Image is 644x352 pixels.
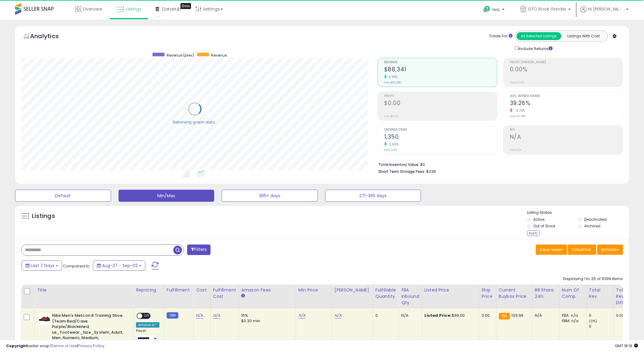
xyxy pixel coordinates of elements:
div: Apply [527,230,540,236]
small: -3.73% [513,108,525,113]
div: Total Rev. Diff. [616,287,627,306]
small: Prev: N/A [510,148,522,152]
div: Min Price [298,287,329,293]
div: N/A [535,313,555,318]
span: Hi [PERSON_NAME] [588,6,624,12]
button: Listings With Cost [561,32,606,40]
strong: Copyright [6,343,28,349]
span: $339 [426,169,436,174]
div: BB Share 24h. [535,287,557,300]
div: Ship Price [482,287,494,300]
small: Prev: $83,980 [384,81,402,84]
a: Terms of Use [51,343,77,349]
div: $99.00 [424,313,474,318]
button: 365+ days [222,190,318,202]
a: Privacy Policy [78,343,104,349]
small: FBM [167,312,178,319]
a: N/A [213,313,220,319]
span: Last 7 Days [31,263,54,269]
div: 0 [375,313,394,318]
span: Ordered Items [384,128,497,132]
button: Save View [536,245,567,255]
button: Default [15,190,111,202]
label: Active [533,217,544,222]
h5: Listings [32,212,55,220]
a: N/A [298,313,306,319]
div: Preset: [136,329,159,342]
span: 139.99 [511,313,523,318]
small: Prev: 1,315 [384,148,397,152]
i: Get Help [483,5,491,13]
div: N/A [401,313,417,318]
h2: N/A [510,133,623,142]
div: Amazon Fees [241,287,293,293]
small: Amazon Fees. [241,293,245,299]
div: Total Rev. [589,287,611,300]
a: N/A [334,313,342,319]
b: Listed Price: [424,313,452,318]
label: Out of Stock [533,223,555,229]
div: Fulfillable Quantity [375,287,396,300]
span: Help [492,7,500,12]
h2: 0.00% [510,66,623,74]
button: Columns [568,245,596,255]
div: Fulfillment Cost [213,287,236,300]
b: Short Term Storage Fees: [378,169,425,174]
h2: 1,350 [384,133,497,142]
div: Listed Price [424,287,476,293]
small: 5.19% [387,75,398,79]
b: Total Inventory Value: [378,162,419,167]
div: seller snap | | [6,343,104,349]
span: Overview [83,6,102,12]
small: Prev: $0.00 [384,114,398,118]
span: Compared to: [63,263,91,269]
span: OFF [142,313,152,319]
div: Current Buybox Price [499,287,530,300]
a: Help [479,1,510,20]
span: Profit [384,95,497,98]
div: Num of Comp. [562,287,584,300]
button: Filters [187,245,211,255]
span: Profit [PERSON_NAME] [510,61,623,64]
div: Repricing [136,287,162,293]
span: DataHub [162,6,181,12]
h5: Analytics [30,32,70,42]
div: 15% [241,313,291,318]
button: All Selected Listings [516,32,561,40]
div: FBM: n/a [562,318,582,324]
div: Totals For [489,33,513,39]
small: FBA [499,313,510,319]
h2: $0.00 [384,100,497,108]
div: Fulfillment [167,287,191,293]
button: Actions [597,245,623,255]
b: Nike Men's Metcon 8 Training Shoe (Team Red/Cave Purple/Blackened, us_Footwear_Size_System, Adult... [52,313,125,348]
span: GTO Book Grinder [528,6,566,12]
span: Avg. Buybox Share [510,95,623,98]
label: Archived [584,223,600,229]
span: ROI [510,128,623,132]
small: Prev: 0.00% [510,81,524,84]
div: $0.30 min [241,318,291,324]
small: 2.66% [387,142,399,147]
small: (0%) [589,319,597,323]
p: Listing States: [527,210,629,216]
div: Retrieving graph data.. [173,119,217,125]
div: Cost [196,287,208,293]
h2: $88,341 [384,66,497,74]
div: Title [37,287,131,293]
li: $0 [378,160,618,168]
span: Listings [126,6,141,12]
span: Revenue [384,61,497,64]
label: Deactivated [584,217,607,222]
div: Include Returns [510,45,560,52]
div: Displaying 1 to 25 of 9399 items [563,276,623,282]
a: Hi [PERSON_NAME] [580,6,628,20]
div: FBA inbound Qty [401,287,419,306]
button: Aug-27 - Sep-02 [93,260,145,271]
span: Columns [572,247,591,253]
span: 2025-09-10 18:19 GMT [615,343,638,349]
div: Amazon AI * [136,322,159,328]
h2: 39.26% [510,100,623,108]
div: 0.00 [616,313,625,318]
button: 271-365 days [325,190,421,202]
